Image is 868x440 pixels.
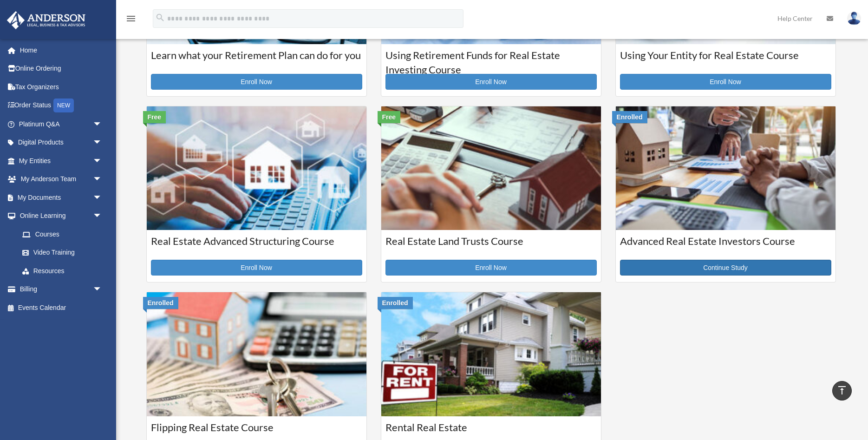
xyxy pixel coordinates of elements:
[155,13,165,23] i: search
[847,12,861,25] img: User Pic
[13,225,111,243] a: Courses
[93,207,111,226] span: arrow_drop_down
[93,115,111,134] span: arrow_drop_down
[612,111,647,123] div: Enrolled
[620,74,831,90] a: Enroll Now
[143,297,178,309] div: Enrolled
[151,74,362,90] a: Enroll Now
[93,151,111,171] span: arrow_drop_down
[385,234,597,257] h3: Real Estate Land Trusts Course
[385,260,597,276] a: Enroll Now
[7,59,116,78] a: Online Ordering
[7,188,116,207] a: My Documentsarrow_drop_down
[836,385,848,396] i: vertical_align_top
[832,381,852,401] a: vertical_align_top
[7,41,116,59] a: Home
[7,78,116,96] a: Tax Organizers
[93,133,111,152] span: arrow_drop_down
[93,170,111,189] span: arrow_drop_down
[125,13,137,24] i: menu
[7,207,116,225] a: Online Learningarrow_drop_down
[93,280,111,299] span: arrow_drop_down
[7,115,116,133] a: Platinum Q&Aarrow_drop_down
[7,96,116,115] a: Order StatusNEW
[125,16,137,24] a: menu
[13,243,116,262] a: Video Training
[53,99,74,112] div: NEW
[7,170,116,189] a: My Anderson Teamarrow_drop_down
[7,280,116,299] a: Billingarrow_drop_down
[385,48,597,72] h3: Using Retirement Funds for Real Estate Investing Course
[143,111,166,123] div: Free
[7,151,116,170] a: My Entitiesarrow_drop_down
[620,234,831,257] h3: Advanced Real Estate Investors Course
[93,188,111,207] span: arrow_drop_down
[620,48,831,72] h3: Using Your Entity for Real Estate Course
[7,133,116,152] a: Digital Productsarrow_drop_down
[7,298,116,317] a: Events Calendar
[385,74,597,90] a: Enroll Now
[4,11,88,29] img: Anderson Advisors Platinum Portal
[378,111,401,123] div: Free
[151,234,362,257] h3: Real Estate Advanced Structuring Course
[378,297,413,309] div: Enrolled
[620,260,831,276] a: Continue Study
[151,260,362,276] a: Enroll Now
[13,262,116,280] a: Resources
[151,48,362,72] h3: Learn what your Retirement Plan can do for you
